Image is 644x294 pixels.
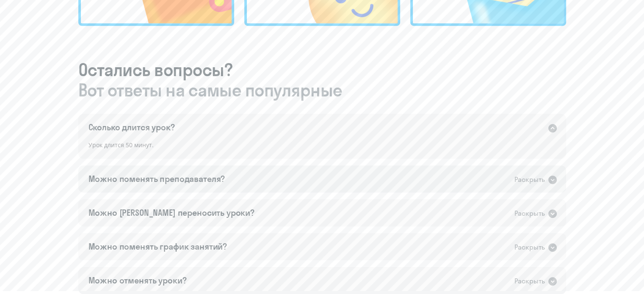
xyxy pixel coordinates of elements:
div: Можно поменять график занятий? [88,241,227,253]
div: Раскрыть [514,276,545,286]
span: Вот ответы на самые популярные [78,80,566,100]
div: Раскрыть [514,208,545,219]
div: Урок длится 50 минут. [78,140,566,159]
div: Раскрыть [514,242,545,253]
div: Можно поменять преподавателя? [88,173,225,185]
div: Сколько длится урок? [88,121,175,133]
div: Можно [PERSON_NAME] переносить уроки? [88,207,254,219]
h3: Остались вопросы? [78,60,566,100]
div: Можно отменять уроки? [88,275,187,286]
div: Раскрыть [514,174,545,185]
